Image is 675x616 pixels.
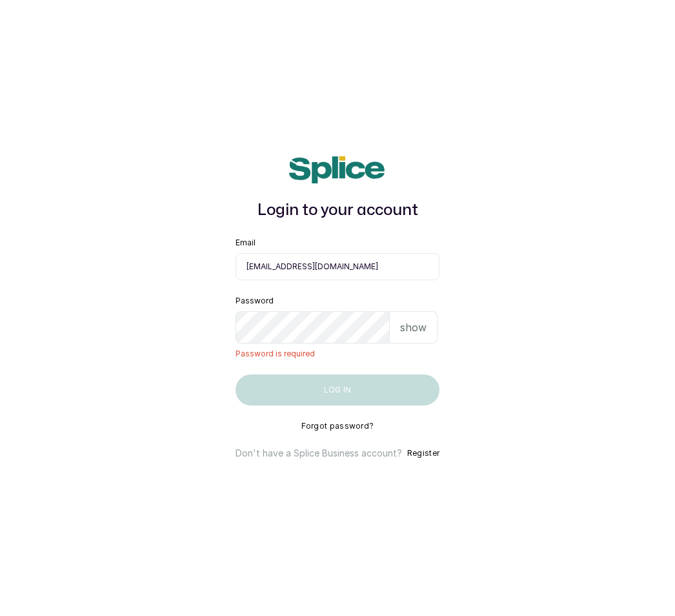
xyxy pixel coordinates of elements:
span: Password is required [236,349,439,359]
input: email@acme.com [236,253,439,280]
p: Don't have a Splice Business account? [236,447,402,460]
button: Forgot password? [301,421,374,431]
label: Password [236,296,274,306]
label: Email [236,238,256,248]
button: Log in [236,375,439,406]
h1: Login to your account [236,199,439,222]
button: Register [407,447,439,460]
p: show [400,320,427,335]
